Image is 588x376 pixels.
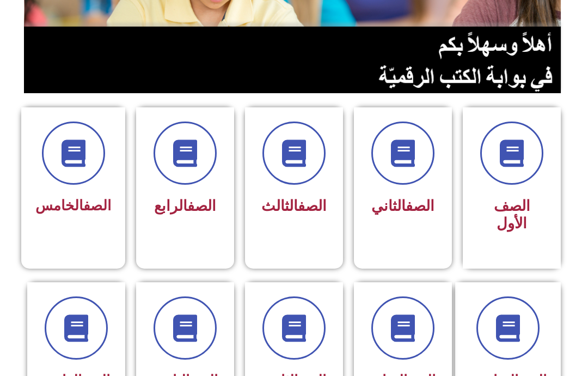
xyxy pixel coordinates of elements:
[371,197,434,215] span: الثاني
[187,197,216,215] a: الصف
[35,197,111,214] span: الخامس
[406,197,434,215] a: الصف
[298,197,327,215] a: الصف
[154,197,216,215] span: الرابع
[261,197,327,215] span: الثالث
[83,197,111,214] a: الصف
[494,197,530,232] span: الصف الأول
